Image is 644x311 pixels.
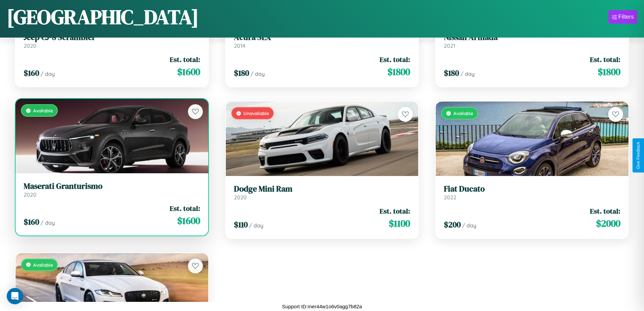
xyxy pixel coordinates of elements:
[444,184,620,194] h3: Fiat Ducato
[590,54,620,64] span: Est. total:
[636,142,641,169] div: Give Feedback
[177,65,200,79] span: $ 1600
[249,222,263,229] span: / day
[609,10,637,24] button: Filters
[598,65,620,79] span: $ 1800
[243,110,269,116] span: Unavailable
[33,108,53,113] span: Available
[24,216,39,227] span: $ 160
[234,219,248,230] span: $ 110
[24,181,200,191] h3: Maserati Granturismo
[444,67,459,79] span: $ 180
[24,181,200,198] a: Maserati Granturismo2020
[41,219,55,226] span: / day
[596,217,620,230] span: $ 2000
[7,3,199,31] h1: [GEOGRAPHIC_DATA]
[234,42,245,49] span: 2014
[7,288,23,304] div: Open Intercom Messenger
[251,70,265,77] span: / day
[234,67,249,79] span: $ 180
[444,32,620,49] a: Nissan Armada2021
[618,14,634,20] div: Filters
[41,70,55,77] span: / day
[444,194,456,201] span: 2022
[380,54,410,64] span: Est. total:
[444,32,620,42] h3: Nissan Armada
[590,206,620,216] span: Est. total:
[234,32,410,49] a: Acura SLX2014
[380,206,410,216] span: Est. total:
[234,32,410,42] h3: Acura SLX
[444,42,455,49] span: 2021
[444,184,620,201] a: Fiat Ducato2022
[177,214,200,227] span: $ 1600
[282,302,362,311] p: Support ID: mer44w1o6v0agg7b82a
[234,194,247,201] span: 2020
[444,219,461,230] span: $ 200
[24,67,39,79] span: $ 160
[389,217,410,230] span: $ 1100
[24,191,37,198] span: 2020
[462,222,476,229] span: / day
[33,262,53,268] span: Available
[24,32,200,49] a: Jeep CJ-8 Scrambler2020
[24,32,200,42] h3: Jeep CJ-8 Scrambler
[234,184,410,201] a: Dodge Mini Ram2020
[453,110,473,116] span: Available
[460,70,475,77] span: / day
[24,42,37,49] span: 2020
[234,184,410,194] h3: Dodge Mini Ram
[170,54,200,64] span: Est. total:
[170,203,200,213] span: Est. total:
[387,65,410,79] span: $ 1800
